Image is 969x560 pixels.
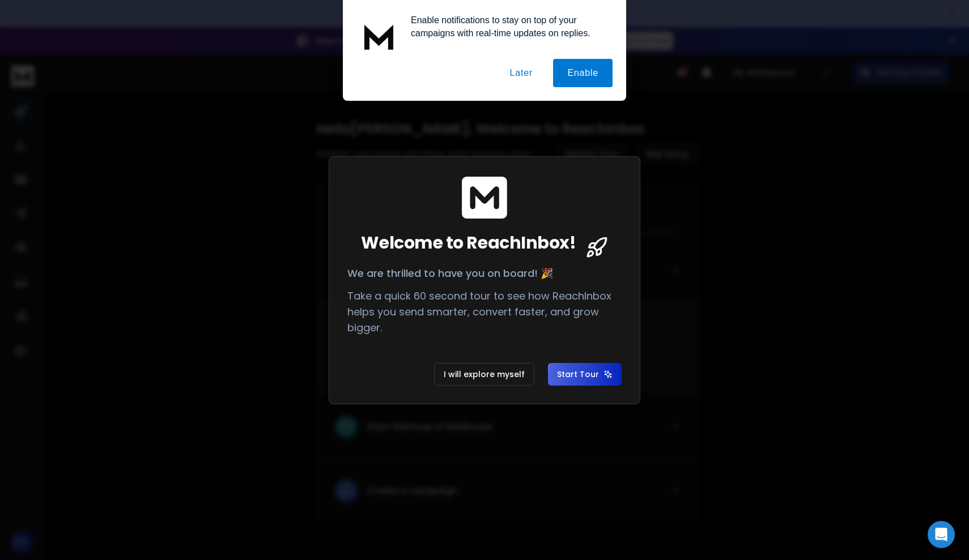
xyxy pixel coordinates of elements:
[495,59,546,87] button: Later
[553,59,613,87] button: Enable
[548,363,622,386] button: Start Tour
[434,363,534,386] button: I will explore myself
[557,369,613,380] span: Start Tour
[347,266,622,281] p: We are thrilled to have you on board! 🎉
[356,14,402,59] img: notification icon
[928,521,955,548] div: Open Intercom Messenger
[347,288,622,336] p: Take a quick 60 second tour to see how ReachInbox helps you send smarter, convert faster, and gro...
[402,14,613,40] div: Enable notifications to stay on top of your campaigns with real-time updates on replies.
[361,233,576,253] span: Welcome to ReachInbox!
